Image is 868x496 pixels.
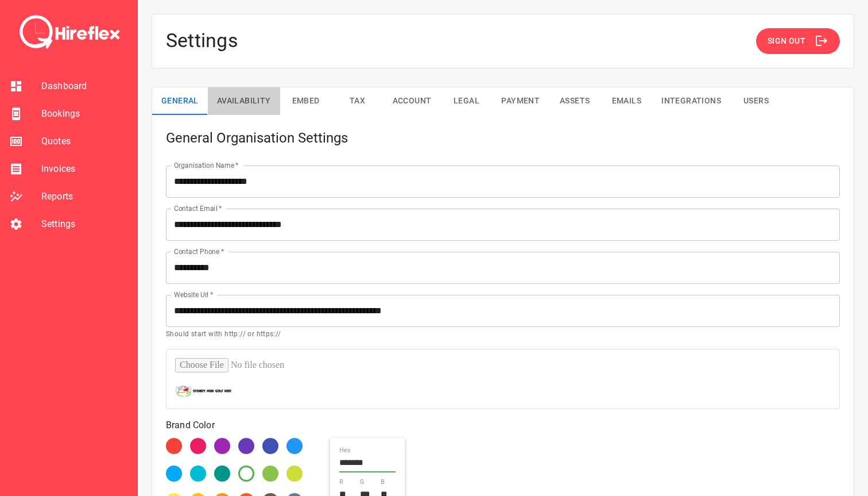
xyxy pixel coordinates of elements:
[41,162,128,176] span: Invoices
[214,438,230,454] div: #9c27b0
[238,466,254,482] div: #4caf50
[41,217,128,231] span: Settings
[190,438,206,454] div: #e91e63
[166,438,182,454] div: #f44336
[190,466,206,482] div: #00bcd4
[166,418,840,432] p: Brand Color
[492,87,549,115] button: Payment
[383,87,441,115] button: Account
[440,87,492,115] button: Legal
[166,129,840,147] h5: General Organisation Settings
[174,290,213,299] label: Website Url
[208,87,280,115] button: Availability
[166,29,238,53] h4: Settings
[41,134,128,148] span: Quotes
[262,466,278,482] div: #8bc34a
[768,34,805,48] span: Sign Out
[174,160,238,170] label: Organisation Name
[549,87,600,115] button: Assets
[286,466,303,482] div: #cddc39
[174,247,224,256] label: Contact Phone
[756,28,840,54] button: Sign Out
[166,329,840,340] p: Should start with http:// or https://
[175,384,232,398] img: Uploaded
[332,87,383,115] button: Tax
[280,87,332,115] button: Embed
[238,438,254,454] div: #673ab7
[600,87,652,115] button: Emails
[730,87,782,115] button: Users
[339,479,343,486] label: r
[41,190,128,203] span: Reports
[214,466,230,482] div: #009688
[41,79,128,93] span: Dashboard
[152,87,208,115] button: General
[652,87,730,115] button: Integrations
[286,438,303,454] div: #2196f3
[166,466,182,482] div: #03a9f4
[262,438,278,454] div: #3f51b5
[381,479,385,486] label: b
[339,447,350,455] label: hex
[41,107,128,121] span: Bookings
[360,479,365,486] label: g
[174,203,222,213] label: Contact Email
